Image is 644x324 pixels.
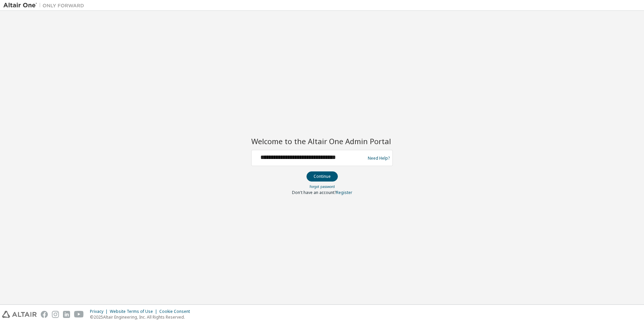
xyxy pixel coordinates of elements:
[251,136,393,146] h2: Welcome to the Altair One Admin Portal
[63,311,70,318] img: linkedin.svg
[41,311,48,318] img: facebook.svg
[292,190,336,195] span: Don't have an account?
[159,309,194,314] div: Cookie Consent
[74,311,84,318] img: youtube.svg
[3,2,88,9] img: Altair One
[52,311,59,318] img: instagram.svg
[110,309,159,314] div: Website Terms of Use
[336,190,352,195] a: Register
[90,309,110,314] div: Privacy
[310,184,335,189] a: Forgot password
[90,314,194,320] p: © 2025 Altair Engineering, Inc. All Rights Reserved.
[307,171,338,182] button: Continue
[2,311,37,318] img: altair_logo.svg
